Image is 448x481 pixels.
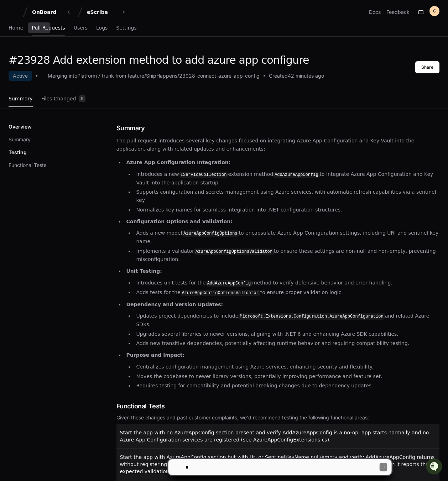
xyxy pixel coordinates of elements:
span: Start the app with no AzureAppConfig section present and verify AddAzureAppConfig is a no-op: app... [120,430,429,443]
code: AddAzureAppConfig [273,172,319,178]
div: We're available if you need us! [24,60,90,66]
a: Docs [369,9,381,16]
div: Merging into [48,72,77,79]
code: AzureAppConfigOptions [182,230,239,237]
button: C [429,6,439,16]
button: eScribe [84,6,130,19]
h1: #23928 Add extension method to add azure app configure [9,54,324,67]
button: OnBoard [29,6,75,19]
li: Implements a validator to ensure these settings are non-null and non-empty, preventing misconfigu... [134,247,439,263]
code: AzureAppConfigOptionsValidator [181,290,260,296]
strong: Azure App Configuration Integration: [126,160,230,165]
div: eScribe [87,9,118,16]
span: Summary [9,96,33,101]
div: trunk from feature/ShipHappens/23928-connect-azure-app-config [102,72,260,79]
li: Updates project dependencies to include and related Azure SDKs. [134,312,439,328]
a: Users [74,20,88,36]
code: AzureAppConfigOptionsValidator [194,249,274,255]
img: PlayerZero [7,7,21,21]
code: IServiceCollection [179,172,228,178]
p: Testing [9,149,27,156]
h1: C [433,8,436,14]
li: Normalizes key names for seamless integration into .NET configuration structures. [134,206,439,214]
button: Share [415,61,439,73]
li: Introduces unit tests for the method to verify defensive behavior and error handling. [134,279,439,287]
p: Overview [9,123,32,130]
a: Pull Requests [32,20,65,36]
span: Home [9,26,23,30]
span: 42 minutes ago [288,72,324,79]
strong: Dependency and Version Updates: [126,302,223,307]
a: Powered byPylon [50,74,86,80]
li: Adds tests for the to ensure proper validation logic. [134,288,439,297]
h1: Summary [116,123,440,133]
span: Functional Tests [116,401,165,411]
span: Logs [96,26,108,30]
li: Adds a new model to encapsulate Azure App Configuration settings, including URI and sentinel key ... [134,229,439,245]
li: Requires testing for compatibility and potential breaking changes due to dependency updates. [134,382,439,390]
li: Centralizes configuration management using Azure services, enhancing security and flexibility. [134,363,439,371]
div: Given these changes and past customer complaints, we'd recommend testing the following functional... [116,414,440,421]
strong: Purpose and Impact: [126,352,184,358]
strong: Configuration Options and Validation: [126,219,232,224]
li: Introduces a new extension method to integrate Azure App Configuration and Key Vault into the app... [134,170,439,187]
strong: Unit Testing: [126,268,162,274]
li: Upgrades several libraries to newer versions, aligning with .NET 6 and enhancing Azure SDK capabi... [134,330,439,338]
span: Users [74,26,88,30]
a: Settings [116,20,136,36]
li: Moves the codebase to newer library versions, potentially improving performance and feature set. [134,372,439,381]
a: Logs [96,20,108,36]
span: Created [269,72,288,79]
button: Start new chat [121,55,130,64]
div: Active [9,71,32,81]
span: Pylon [71,75,86,80]
span: Settings [116,26,136,30]
span: Pull Requests [32,26,65,30]
iframe: Open customer support [425,458,444,477]
code: AddAzureAppConfig [206,280,252,287]
div: OnBoard [32,9,63,16]
div: Welcome [7,28,130,40]
button: Functional Tests [9,162,46,169]
p: The pull request introduces several key changes focused on integrating Azure App Configuration an... [116,137,440,153]
button: Feedback [386,9,410,16]
div: Platform [77,72,97,79]
span: Files Changed [41,96,76,101]
button: Summary [9,136,31,143]
span: Start the app with AzureAppConfig section but with Uri or SentinelKeyName null/empty and verify A... [120,454,435,474]
a: Home [9,20,23,36]
span: 9 [79,95,85,102]
img: 1756235613930-3d25f9e4-fa56-45dd-b3ad-e072dfbd1548 [7,53,20,66]
div: Start new chat [24,53,117,60]
li: Adds new transitive dependencies, potentially affecting runtime behavior and requiring compatibil... [134,339,439,347]
code: Microsoft.Extensions.Configuration.AzureAppConfiguration [238,313,385,320]
li: Supports configuration and secrets management using Azure services, with automatic refresh capabi... [134,188,439,204]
